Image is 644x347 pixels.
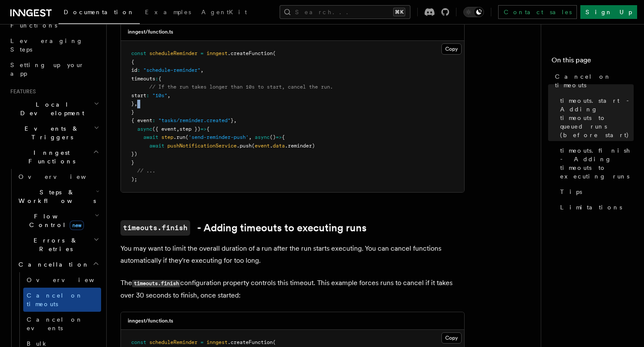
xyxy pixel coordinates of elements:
span: Inngest Functions [7,148,93,166]
span: timeouts.start - Adding timeouts to queued runs (before start) [560,96,634,139]
p: The configuration property controls this timeout. This example forces runs to cancel if it takes ... [120,277,465,301]
span: // If the run takes longer than 10s to start, cancel the run. [149,84,333,90]
span: () [270,134,276,140]
code: timeouts.finish [132,280,180,287]
span: } [131,109,134,115]
span: ( [273,339,276,345]
a: AgentKit [196,3,252,23]
span: : [146,92,149,98]
span: : [155,76,158,82]
span: Steps & Workflows [15,188,96,205]
span: , [167,92,170,98]
span: => [276,134,282,140]
span: { [206,126,210,132]
span: Documentation [64,9,135,15]
span: Features [7,88,36,95]
span: , [200,67,203,73]
h3: inngest/function.ts [128,28,173,35]
span: , [134,101,137,107]
a: Sign Up [580,5,637,19]
a: Cancel on timeouts [552,69,634,93]
span: ( [185,134,188,140]
button: Events & Triggers [7,121,101,145]
span: ); [131,176,137,182]
span: , [176,126,179,132]
span: ({ event [152,126,176,132]
span: inngest [206,339,228,345]
span: : [137,67,140,73]
span: . [270,143,273,149]
span: event [255,143,270,149]
span: .createFunction [228,339,273,345]
span: timeouts [131,76,155,82]
span: step }) [179,126,200,132]
span: inngest [206,50,228,56]
span: Cancellation [15,260,89,269]
span: { [131,59,134,65]
span: await [143,134,158,140]
button: Errors & Retries [15,233,101,257]
a: Cancel on timeouts [23,288,101,312]
span: const [131,339,146,345]
button: Search...⌘K [280,5,410,19]
span: Errors & Retries [15,236,93,253]
a: Overview [15,169,101,184]
span: { [158,76,161,82]
a: timeouts.start - Adding timeouts to queued runs (before start) [557,93,634,143]
span: "tasks/reminder.created" [158,117,231,123]
span: , [249,134,252,140]
span: }) [131,151,137,157]
span: } [131,160,134,166]
a: Limitations [557,200,634,215]
a: Leveraging Steps [7,33,101,57]
span: Setting up your app [10,61,84,77]
span: step [161,134,173,140]
button: Inngest Functions [7,145,101,169]
span: data [273,143,285,149]
span: "schedule-reminder" [143,67,200,73]
span: const [131,50,146,56]
span: pushNotificationService [167,143,237,149]
a: Tips [557,184,634,200]
span: Cancel on events [27,316,83,332]
span: Flow Control [15,212,95,229]
span: Leveraging Steps [10,37,83,53]
span: Overview [27,276,115,283]
span: Examples [145,9,191,15]
span: ( [252,143,255,149]
span: => [200,126,206,132]
span: start [131,92,146,98]
span: { event [131,117,152,123]
span: = [200,339,203,345]
a: Overview [23,272,101,288]
span: new [70,221,84,230]
button: Flow Controlnew [15,209,101,233]
span: .reminder) [285,143,315,149]
span: Cancel on timeouts [27,292,83,307]
span: } [231,117,234,123]
span: } [131,101,134,107]
span: = [200,50,203,56]
span: await [149,143,164,149]
button: Local Development [7,97,101,121]
span: 'send-reminder-push' [188,134,249,140]
a: Documentation [59,3,140,24]
span: ( [273,50,276,56]
span: scheduleReminder [149,339,197,345]
span: : [152,117,155,123]
span: id [131,67,137,73]
span: , [234,117,237,123]
a: timeouts.finish- Adding timeouts to executing runs [120,220,367,236]
span: async [255,134,270,140]
span: Tips [560,187,582,196]
span: { [282,134,285,140]
button: Copy [441,43,462,55]
a: Setting up your app [7,57,101,81]
span: timeouts.finish - Adding timeouts to executing runs [560,146,634,181]
a: timeouts.finish - Adding timeouts to executing runs [557,143,634,184]
span: Events & Triggers [7,124,94,141]
span: .createFunction [228,50,273,56]
a: Cancel on events [23,312,101,336]
span: Limitations [560,203,622,212]
code: timeouts.finish [120,220,190,236]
